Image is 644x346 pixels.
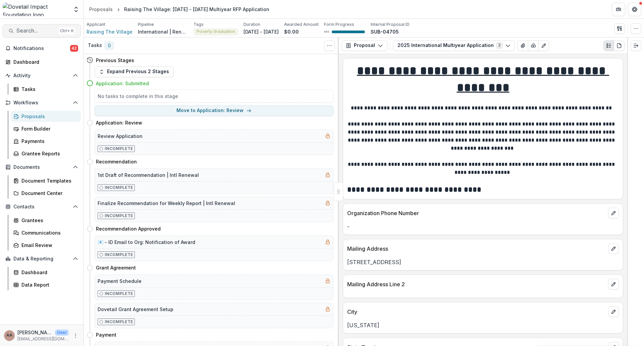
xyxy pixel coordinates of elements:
h5: Finalize Recommendation for Weekly Report | Intl Renewal [98,200,235,207]
p: [DATE] - [DATE] [244,28,279,35]
h4: Previous Stages [96,57,134,64]
p: Duration [244,21,260,28]
div: Amit Antony Alex [6,333,12,338]
button: Proposal [341,40,387,51]
button: Open Data & Reporting [3,253,81,264]
p: Incomplete [105,146,133,152]
p: Incomplete [105,291,133,297]
h5: 1st Draft of Recommendation | Intl Renewal [98,171,199,179]
h5: Dovetail Grant Agreement Setup [98,306,173,313]
button: Get Help [628,3,641,16]
h4: Recommendation [96,158,137,165]
p: SUB-04705 [371,28,399,35]
p: Incomplete [105,213,133,219]
button: Edit as form [538,40,549,51]
span: Notifications [13,46,70,51]
p: Pipeline [138,21,154,28]
span: Search... [16,28,56,34]
button: Open Activity [3,70,81,81]
button: Partners [612,3,625,16]
button: Expand right [631,40,641,51]
button: More [71,332,79,340]
button: edit [608,208,619,218]
p: Form Progress [324,21,354,28]
div: Email Review [21,242,75,249]
p: Incomplete [105,319,133,325]
div: Ctrl + K [59,27,75,35]
button: Open Contacts [3,201,81,212]
span: 0 [105,42,114,50]
div: Communications [21,229,75,236]
div: Form Builder [21,125,75,132]
a: Dashboard [11,267,81,278]
button: 2025 International Multiyear Application2 [393,40,515,51]
span: Contacts [13,204,70,210]
button: Plaintext view [603,40,614,51]
a: Raising The Village [87,28,132,35]
a: Document Templates [11,175,81,186]
p: City [347,308,605,316]
div: Dashboard [13,58,75,65]
button: Toggle View Cancelled Tasks [324,40,335,51]
p: - [347,223,619,231]
span: Workflows [13,100,70,106]
h4: Grant Agreement [96,264,136,271]
div: Proposals [89,6,113,13]
a: Proposals [11,111,81,122]
p: [STREET_ADDRESS] [347,258,619,266]
h3: Tasks [88,43,102,48]
button: edit [608,306,619,317]
button: edit [608,279,619,290]
a: Communications [11,227,81,238]
button: Move to Application: Review [95,105,333,116]
h5: 📧 - ID Email to Org: Notification of Award [98,239,195,246]
div: Tasks [21,86,75,93]
a: Grantee Reports [11,148,81,159]
p: [PERSON_NAME] [PERSON_NAME] [17,329,52,336]
div: Raising The Village: [DATE] - [DATE] Multiyear RFP Application [124,6,269,13]
button: Expand Previous 2 Stages [95,66,173,77]
p: Internal Proposal ID [371,21,410,28]
h5: No tasks to complete in this stage [98,93,330,100]
p: Awarded Amount [284,21,319,28]
span: Poverty Graduation [197,29,235,34]
a: Grantees [11,215,81,226]
img: Dovetail Impact Foundation logo [3,3,69,16]
div: Payments [21,138,75,145]
p: Mailing Address Line 2 [347,280,605,288]
p: 98 % [324,30,329,34]
div: Grantees [21,217,75,224]
button: Open Workflows [3,97,81,108]
p: $0.00 [284,28,299,35]
p: Organization Phone Number [347,209,605,217]
a: Dashboard [3,56,81,67]
button: PDF view [614,40,625,51]
div: Data Report [21,281,75,288]
div: Dashboard [21,269,75,276]
h4: Application: Review [96,119,142,126]
a: Form Builder [11,123,81,134]
a: Document Center [11,188,81,199]
h4: Payment [96,331,116,338]
span: Data & Reporting [13,256,70,262]
span: Activity [13,73,70,79]
h5: Review Application [98,133,143,140]
a: Tasks [11,84,81,95]
p: User [55,330,69,336]
p: International | Renewal Pipeline [138,28,188,35]
a: Proposals [87,4,115,14]
button: edit [608,243,619,254]
h4: Recommendation Approved [96,225,161,232]
p: Mailing Address [347,245,605,253]
p: [EMAIL_ADDRESS][DOMAIN_NAME] [17,336,69,342]
a: Data Report [11,279,81,290]
h4: Application: Submitted [96,80,149,87]
h5: Payment Schedule [98,278,142,285]
span: Documents [13,164,70,170]
div: Document Center [21,190,75,197]
p: Applicant [87,21,105,28]
button: View Attached Files [518,40,528,51]
a: Payments [11,136,81,147]
button: Search... [3,24,81,38]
